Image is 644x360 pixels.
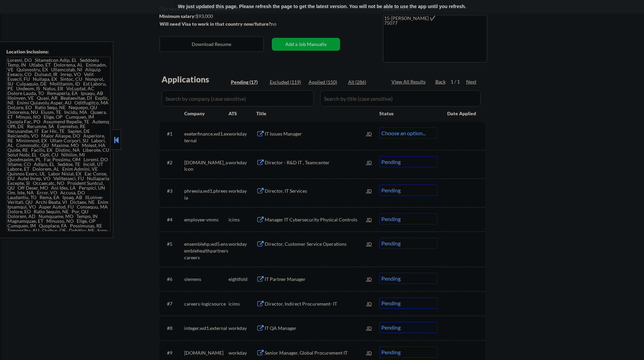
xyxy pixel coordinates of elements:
[167,241,179,247] div: #5
[265,350,367,356] div: Senior Manager, Global Procurement IT
[265,301,367,307] div: Director, Indirect Procurement- IT
[229,276,256,283] div: eightfold
[167,276,179,283] div: #6
[256,110,373,117] div: Title
[184,159,229,172] div: [DOMAIN_NAME]_alcon
[184,216,229,223] div: employee-vmmc
[167,188,179,194] div: #3
[159,13,196,19] strong: Minimum salary:
[271,21,290,27] div: no
[184,241,229,261] div: ensemblehp.wd5.ensemblehealthpartnerscareers
[229,159,256,166] div: workday
[379,107,437,119] div: Status
[366,346,373,359] div: JD
[162,75,229,83] div: Applications
[229,350,256,356] div: workday
[229,188,256,194] div: workday
[167,216,179,223] div: #4
[160,21,272,27] strong: Will need Visa to work in that country now/future?:
[184,276,229,283] div: siemens
[265,130,367,137] div: IT Issues Manager
[167,159,179,166] div: #2
[265,159,367,166] div: Director - R&D IT , Teamcenter
[265,276,367,283] div: IT Partner Manager
[6,48,111,55] div: Location Inclusions:
[309,79,342,86] div: Applied (150)
[167,130,179,137] div: #1
[184,301,229,307] div: careers-logicsource
[184,130,229,144] div: exeterfinance.wd1.external
[435,78,446,85] div: Back
[184,188,229,201] div: phreesia.wd1.phreesia
[167,301,179,307] div: #7
[366,322,373,334] div: JD
[391,78,428,85] div: View All Results
[184,110,229,117] div: Company
[229,301,256,307] div: icims
[270,79,304,86] div: Excluded (119)
[265,241,367,247] div: Director, Customer Service Operations
[167,325,179,332] div: #8
[366,213,373,225] div: JD
[229,216,256,223] div: icims
[229,130,256,137] div: workday
[162,90,314,106] input: Search by company (case sensitive)
[348,79,382,86] div: All (286)
[159,13,272,20] div: $93,000
[451,78,466,85] div: 1 / 1
[320,90,481,106] input: Search by title (case sensitive)
[265,325,367,332] div: IT QA Manager
[184,325,229,332] div: integer.wd1.external
[366,297,373,310] div: JD
[265,188,367,194] div: Director, IT Services
[466,78,477,85] div: Next
[229,110,256,117] div: ATS
[184,350,229,356] div: [DOMAIN_NAME]
[366,127,373,140] div: JD
[366,156,373,168] div: JD
[229,325,256,332] div: workday
[229,241,256,247] div: workday
[265,216,367,223] div: Manager IT Cybersecurity Physical Controls
[366,185,373,197] div: JD
[366,238,373,250] div: JD
[160,37,264,52] button: Download Resume
[366,273,373,285] div: JD
[447,110,477,117] div: Date Applied
[231,79,265,86] div: Pending (17)
[272,38,340,51] button: Add a Job Manually
[167,350,179,356] div: #9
